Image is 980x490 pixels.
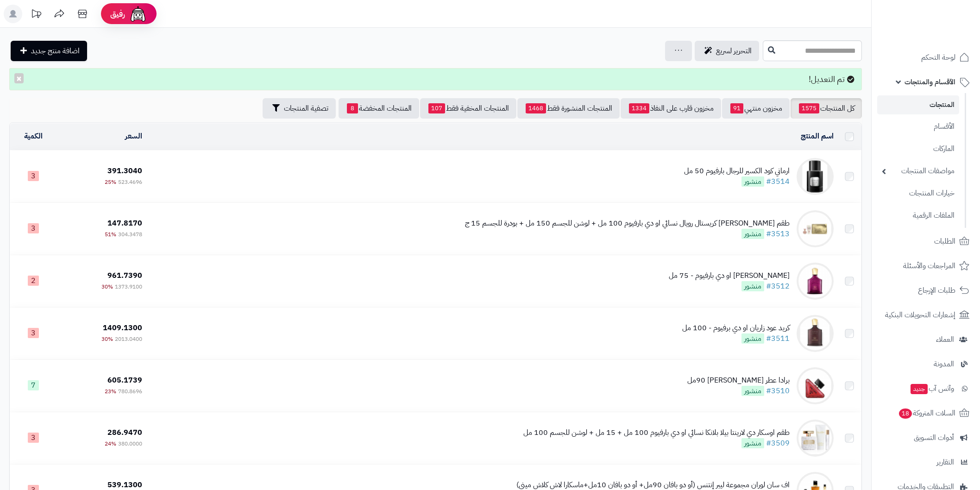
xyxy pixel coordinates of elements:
[877,161,959,181] a: مواصفات المنتجات
[669,270,790,281] div: [PERSON_NAME] او دي بارفيوم - 75 مل
[25,5,48,25] a: تحديثات المنصة
[797,263,834,300] img: كريد كارمينا او دي بارفيوم - 75 مل
[107,165,142,176] span: 391.3040
[801,131,834,142] a: اسم المنتج
[14,73,24,83] button: ×
[766,228,790,239] a: #3513
[797,210,834,247] img: طقم مارينا دي بوربون كريستال رويال نسائي او دي بارفيوم 100 مل + لوشن للجسم 150 مل + بودرة للجسم 15 ج
[101,283,113,291] span: 30%
[766,333,790,344] a: #3511
[877,183,959,203] a: خيارات المنتجات
[420,98,516,119] a: المنتجات المخفية فقط107
[621,98,721,119] a: مخزون قارب على النفاذ1334
[797,367,834,404] img: برادا عطر براديكس راديكال إيسينس بارفان 90مل
[101,335,113,343] span: 30%
[129,5,147,23] img: ai-face.png
[766,438,790,449] a: #3509
[877,139,959,159] a: الماركات
[917,15,971,35] img: logo-2.png
[684,166,790,176] div: ارماني كود الكسير للرجال بارفيوم 50 مل
[934,235,955,248] span: الطلبات
[28,328,39,338] span: 3
[107,270,142,281] span: 961.7390
[347,103,358,113] span: 8
[9,68,862,90] div: تم التعديل!
[28,380,39,390] span: 7
[105,230,116,239] span: 51%
[741,176,764,187] span: منشور
[741,333,764,344] span: منشور
[910,382,954,395] span: وآتس آب
[877,230,974,252] a: الطلبات
[11,41,87,61] a: اضافة منتج جديد
[903,259,955,272] span: المراجعات والأسئلة
[877,377,974,400] a: وآتس آبجديد
[28,276,39,286] span: 2
[284,103,328,114] span: تصفية المنتجات
[741,229,764,239] span: منشور
[695,41,759,61] a: التحرير لسريع
[877,117,959,137] a: الأقسام
[105,440,116,448] span: 24%
[629,103,649,113] span: 1334
[918,284,955,297] span: طلبات الإرجاع
[877,427,974,449] a: أدوات التسويق
[766,281,790,292] a: #3512
[523,427,790,438] div: طقم اوسكار دي لارينتا بيلا بلانكا نسائي او دي بارفيوم 100 مل + 15 مل + لوشن للجسم 100 مل
[118,387,142,396] span: 780.8696
[465,218,790,229] div: طقم [PERSON_NAME] كريستال رويال نسائي او دي بارفيوم 100 مل + لوشن للجسم 150 مل + بودرة للجسم 15 ج
[877,451,974,473] a: التقارير
[877,255,974,277] a: المراجعات والأسئلة
[125,131,142,142] a: السعر
[115,335,142,343] span: 2013.0400
[898,407,955,420] span: السلات المتروكة
[877,304,974,326] a: إشعارات التحويلات البنكية
[28,171,39,181] span: 3
[766,385,790,396] a: #3510
[428,103,445,113] span: 107
[687,375,790,386] div: برادا عطر [PERSON_NAME] 90مل
[31,45,80,57] span: اضافة منتج جديد
[526,103,546,113] span: 1468
[936,456,954,469] span: التقارير
[791,98,862,119] a: كل المنتجات1575
[877,353,974,375] a: المدونة
[934,358,954,371] span: المدونة
[682,323,790,333] div: كريد عود زاريان او دي برفيوم - 100 مل
[905,75,955,88] span: الأقسام والمنتجات
[877,328,974,351] a: العملاء
[936,333,954,346] span: العملاء
[118,178,142,186] span: 523.4696
[799,103,819,113] span: 1575
[877,206,959,226] a: الملفات الرقمية
[28,433,39,443] span: 3
[885,308,955,321] span: إشعارات التحويلات البنكية
[722,98,790,119] a: مخزون منتهي91
[877,46,974,69] a: لوحة التحكم
[741,386,764,396] span: منشور
[766,176,790,187] a: #3514
[797,420,834,457] img: طقم اوسكار دي لارينتا بيلا بلانكا نسائي او دي بارفيوم 100 مل + 15 مل + لوشن للجسم 100 مل
[730,103,743,113] span: 91
[741,438,764,448] span: منشور
[716,45,752,57] span: التحرير لسريع
[118,440,142,448] span: 380.0000
[107,375,142,386] span: 605.1739
[921,51,955,64] span: لوحة التحكم
[107,427,142,438] span: 286.9470
[914,431,954,444] span: أدوات التسويق
[107,218,142,229] span: 147.8170
[517,98,620,119] a: المنتجات المنشورة فقط1468
[741,281,764,291] span: منشور
[877,279,974,302] a: طلبات الإرجاع
[797,315,834,352] img: كريد عود زاريان او دي برفيوم - 100 مل
[911,384,928,394] span: جديد
[898,408,912,419] span: 18
[115,283,142,291] span: 1373.9100
[24,131,43,142] a: الكمية
[105,387,116,396] span: 23%
[105,178,116,186] span: 25%
[103,322,142,333] span: 1409.1300
[263,98,336,119] button: تصفية المنتجات
[28,223,39,233] span: 3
